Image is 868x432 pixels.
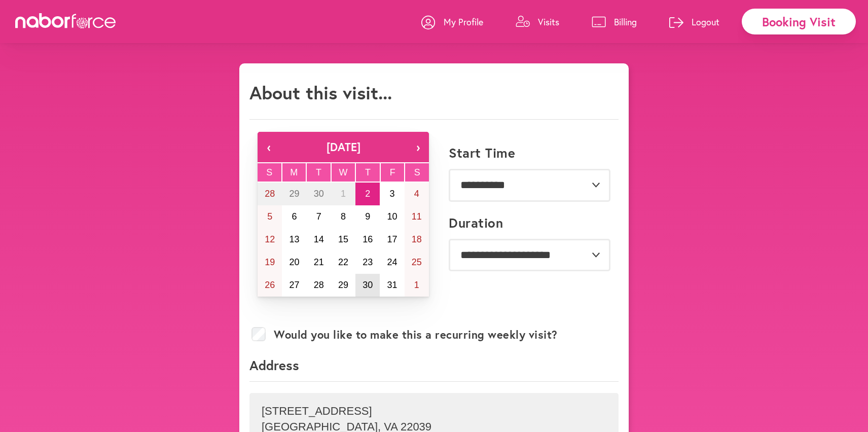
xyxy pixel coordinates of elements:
abbr: October 10, 2025 [387,211,397,222]
button: October 13, 2025 [282,228,306,251]
abbr: October 22, 2025 [338,257,348,267]
abbr: September 28, 2025 [265,189,275,199]
abbr: November 1, 2025 [414,280,419,290]
button: October 5, 2025 [258,205,282,228]
abbr: October 31, 2025 [387,280,397,290]
abbr: October 21, 2025 [314,257,324,267]
abbr: October 14, 2025 [314,234,324,244]
abbr: Tuesday [316,167,321,177]
label: Start Time [449,145,515,161]
button: October 31, 2025 [380,274,404,297]
p: [STREET_ADDRESS] [262,405,606,418]
button: › [407,132,429,162]
abbr: October 4, 2025 [414,189,419,199]
abbr: Friday [390,167,395,177]
abbr: October 16, 2025 [363,234,373,244]
abbr: October 9, 2025 [365,211,370,222]
button: October 8, 2025 [331,205,355,228]
button: October 24, 2025 [380,251,404,274]
button: October 16, 2025 [355,228,380,251]
button: October 21, 2025 [307,251,331,274]
abbr: October 18, 2025 [412,234,422,244]
button: October 4, 2025 [405,183,429,205]
button: October 25, 2025 [405,251,429,274]
button: October 2, 2025 [355,183,380,205]
button: September 29, 2025 [282,183,306,205]
abbr: October 2, 2025 [365,189,370,199]
abbr: October 3, 2025 [390,189,395,199]
a: Logout [669,7,719,37]
abbr: October 26, 2025 [265,280,275,290]
abbr: October 25, 2025 [412,257,422,267]
button: October 28, 2025 [307,274,331,297]
abbr: October 20, 2025 [289,257,299,267]
button: October 11, 2025 [405,205,429,228]
button: October 30, 2025 [355,274,380,297]
button: October 17, 2025 [380,228,404,251]
button: October 20, 2025 [282,251,306,274]
abbr: October 7, 2025 [316,211,321,222]
a: My Profile [421,7,483,37]
abbr: October 24, 2025 [387,257,397,267]
button: October 22, 2025 [331,251,355,274]
button: September 30, 2025 [307,183,331,205]
a: Visits [516,7,559,37]
button: October 29, 2025 [331,274,355,297]
div: Booking Visit [742,9,856,34]
abbr: Saturday [414,167,420,177]
button: ‹ [258,132,280,162]
button: October 27, 2025 [282,274,306,297]
p: My Profile [444,16,483,28]
abbr: October 1, 2025 [341,189,346,199]
abbr: October 15, 2025 [338,234,348,244]
h1: About this visit... [249,82,392,103]
abbr: October 23, 2025 [363,257,373,267]
p: Logout [692,16,719,28]
button: October 19, 2025 [258,251,282,274]
abbr: October 19, 2025 [265,257,275,267]
p: Address [249,356,619,382]
abbr: October 17, 2025 [387,234,397,244]
button: September 28, 2025 [258,183,282,205]
button: [DATE] [280,132,407,162]
abbr: October 30, 2025 [363,280,373,290]
p: Billing [614,16,637,28]
abbr: October 27, 2025 [289,280,299,290]
button: October 3, 2025 [380,183,404,205]
abbr: September 30, 2025 [314,189,324,199]
button: October 15, 2025 [331,228,355,251]
abbr: October 6, 2025 [292,211,297,222]
button: October 10, 2025 [380,205,404,228]
abbr: October 28, 2025 [314,280,324,290]
abbr: Thursday [365,167,371,177]
abbr: Monday [290,167,298,177]
abbr: Sunday [266,167,272,177]
abbr: Wednesday [339,167,348,177]
button: November 1, 2025 [405,274,429,297]
label: Duration [449,215,503,231]
p: Visits [538,16,559,28]
button: October 9, 2025 [355,205,380,228]
button: October 23, 2025 [355,251,380,274]
a: Billing [592,7,637,37]
button: October 18, 2025 [405,228,429,251]
abbr: September 29, 2025 [289,189,299,199]
abbr: October 12, 2025 [265,234,275,244]
abbr: October 13, 2025 [289,234,299,244]
abbr: October 5, 2025 [267,211,272,222]
abbr: October 11, 2025 [412,211,422,222]
button: October 14, 2025 [307,228,331,251]
button: October 1, 2025 [331,183,355,205]
button: October 12, 2025 [258,228,282,251]
button: October 6, 2025 [282,205,306,228]
button: October 26, 2025 [258,274,282,297]
label: Would you like to make this a recurring weekly visit? [274,328,558,341]
abbr: October 8, 2025 [341,211,346,222]
button: October 7, 2025 [307,205,331,228]
abbr: October 29, 2025 [338,280,348,290]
